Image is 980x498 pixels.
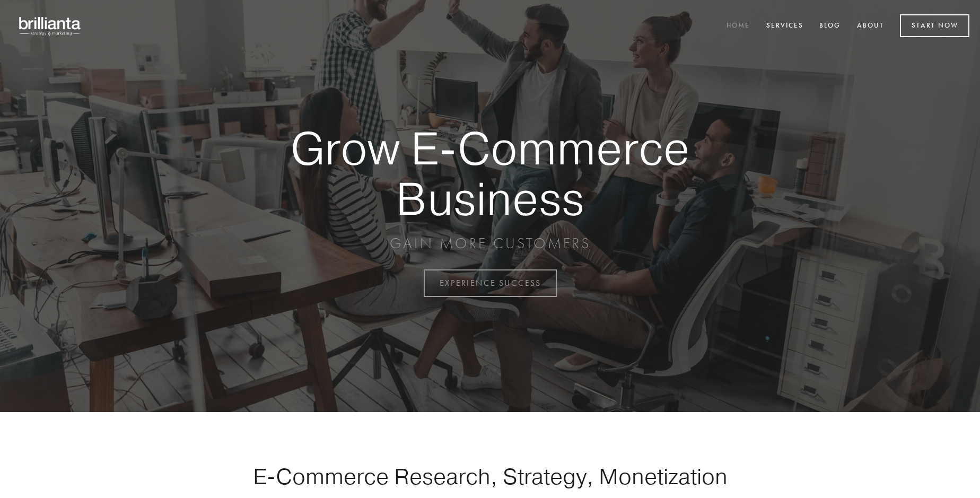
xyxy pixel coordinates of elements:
img: brillianta - research, strategy, marketing [11,11,90,41]
p: GAIN MORE CUSTOMERS [253,234,727,253]
strong: Grow E-Commerce Business [253,123,727,223]
h1: E-Commerce Research, Strategy, Monetization [220,463,760,490]
a: EXPERIENCE SUCCESS [424,269,557,297]
a: About [850,18,891,35]
a: Blog [812,18,847,35]
a: Home [720,18,757,35]
a: Services [759,18,810,35]
a: Start Now [900,14,969,37]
